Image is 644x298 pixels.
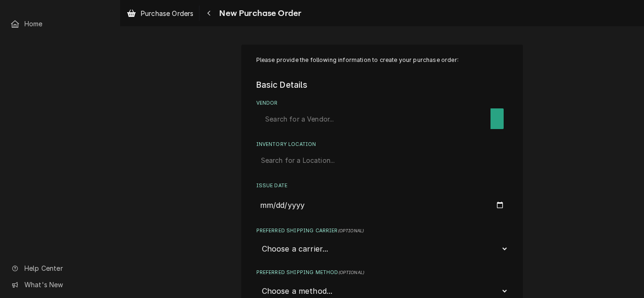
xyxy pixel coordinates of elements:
[256,56,508,64] p: Please provide the following information to create your purchase order:
[256,195,508,215] input: yyyy-mm-dd
[6,277,115,292] a: Go to What's New
[141,8,193,18] span: Purchase Orders
[6,16,115,31] a: Home
[256,99,508,129] div: Vendor
[6,260,115,276] a: Go to Help Center
[201,6,216,21] button: Navigate back
[24,263,109,273] span: Help Center
[216,7,301,20] span: New Purchase Order
[491,108,504,129] button: Create New Vendor
[123,6,197,21] a: Purchase Orders
[256,182,508,190] label: Issue Date
[338,270,365,275] span: ( optional )
[24,19,110,29] span: Home
[256,79,508,91] legend: Basic Details
[24,280,109,290] span: What's New
[256,227,508,235] label: Preferred Shipping Carrier
[256,141,508,170] div: Inventory Location
[256,141,508,148] label: Inventory Location
[256,269,508,276] label: Preferred Shipping Method
[256,182,508,215] div: Issue Date
[256,227,508,258] div: Preferred Shipping Carrier
[256,99,508,107] label: Vendor
[338,228,364,233] span: ( optional )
